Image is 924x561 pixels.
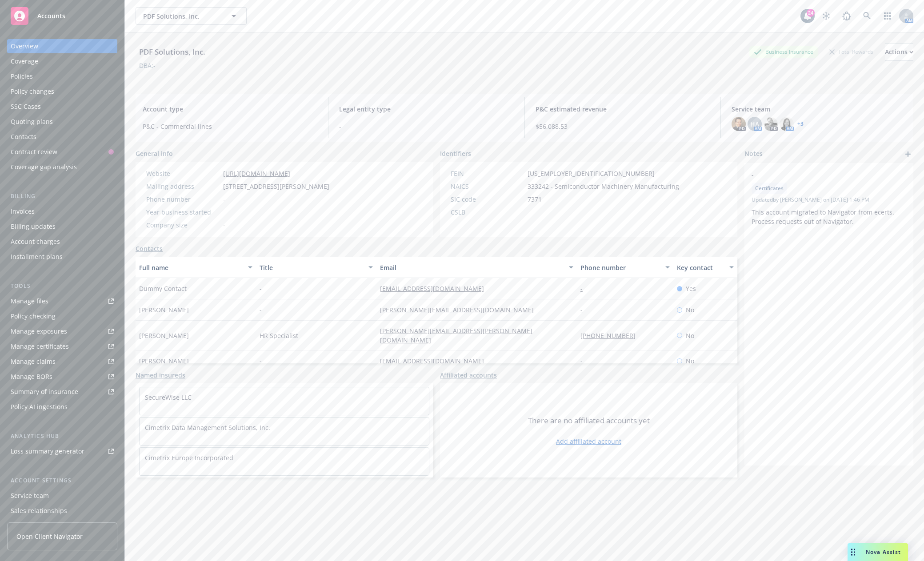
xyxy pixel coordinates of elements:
[7,432,117,441] div: Analytics hub
[145,454,233,462] a: Cimetrix Europe Incorporated
[528,415,650,426] span: There are no affiliated accounts yet
[7,282,117,290] div: Tools
[732,117,746,131] img: photo
[139,263,243,272] div: Full name
[11,309,56,323] div: Policy checking
[7,250,117,264] a: Installment plans
[580,263,660,272] div: Phone number
[256,257,376,278] button: Title
[7,69,117,84] a: Policies
[7,204,117,219] a: Invoices
[139,331,189,340] span: [PERSON_NAME]
[451,195,524,204] div: SIC code
[139,305,189,314] span: [PERSON_NAME]
[11,160,77,174] div: Coverage gap analysis
[223,182,329,191] span: [STREET_ADDRESS][PERSON_NAME]
[339,122,514,131] span: -
[223,169,290,178] a: [URL][DOMAIN_NAME]
[885,44,913,60] div: Actions
[744,163,913,233] div: -CertificatesUpdatedby [PERSON_NAME] on [DATE] 1:46 PMThis account migrated to Navigator from ece...
[139,356,189,366] span: [PERSON_NAME]
[838,7,856,25] a: Report a Bug
[11,370,52,384] div: Manage BORs
[755,184,784,192] span: Certificates
[11,235,60,249] div: Account charges
[136,149,173,158] span: General info
[260,331,298,340] span: HR Specialist
[885,43,913,61] button: Actions
[11,250,63,264] div: Installment plans
[7,444,117,458] a: Loss summary generator
[848,543,859,561] div: Drag to move
[903,149,913,159] a: add
[7,219,117,234] a: Billing updates
[145,423,270,432] a: Cimetrix Data Management Solutions, Inc.
[752,170,883,179] span: -
[451,207,524,217] div: CSLB
[528,207,530,217] span: -
[749,46,818,57] div: Business Insurance
[139,284,187,293] span: Dummy Contact
[7,235,117,249] a: Account charges
[260,356,262,366] span: -
[11,39,38,53] div: Overview
[380,263,564,272] div: Email
[7,54,117,68] a: Coverage
[339,104,514,114] span: Legal entity type
[11,504,67,518] div: Sales relationships
[879,7,896,25] a: Switch app
[7,160,117,174] a: Coverage gap analysis
[136,244,163,253] a: Contacts
[580,331,643,340] a: [PHONE_NUMBER]
[673,257,737,278] button: Key contact
[11,204,35,219] div: Invoices
[7,324,117,338] a: Manage exposures
[7,339,117,354] a: Manage certificates
[752,208,896,226] span: This account migrated to Navigator from ecerts. Process requests out of Navigator.
[7,84,117,99] a: Policy changes
[817,7,835,25] a: Stop snowing
[686,305,694,314] span: No
[11,69,33,84] div: Policies
[260,263,363,272] div: Title
[7,476,117,485] div: Account settings
[440,370,497,380] a: Affiliated accounts
[528,182,679,191] span: 333242 - Semiconductor Machinery Manufacturing
[825,46,878,57] div: Total Rewards
[686,331,694,340] span: No
[7,115,117,129] a: Quoting plans
[7,99,117,114] a: SSC Cases
[146,207,220,217] div: Year business started
[380,284,491,293] a: [EMAIL_ADDRESS][DOMAIN_NAME]
[7,385,117,399] a: Summary of insurance
[11,489,49,503] div: Service team
[858,7,876,25] a: Search
[7,354,117,369] a: Manage claims
[7,192,117,201] div: Billing
[797,121,804,127] a: +3
[7,504,117,518] a: Sales relationships
[750,119,759,129] span: HA
[686,356,694,366] span: No
[11,400,68,414] div: Policy AI ingestions
[146,169,220,178] div: Website
[376,257,577,278] button: Email
[11,54,38,68] div: Coverage
[139,61,156,70] div: DBA: -
[146,195,220,204] div: Phone number
[11,444,84,458] div: Loss summary generator
[11,84,54,99] div: Policy changes
[223,207,225,217] span: -
[7,309,117,323] a: Policy checking
[11,339,69,354] div: Manage certificates
[7,130,117,144] a: Contacts
[866,548,901,556] span: Nova Assist
[580,284,590,293] a: -
[11,354,56,369] div: Manage claims
[136,46,209,58] div: PDF Solutions, Inc.
[536,104,710,114] span: P&C estimated revenue
[11,130,36,144] div: Contacts
[577,257,673,278] button: Phone number
[7,370,117,384] a: Manage BORs
[136,7,247,25] button: PDF Solutions, Inc.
